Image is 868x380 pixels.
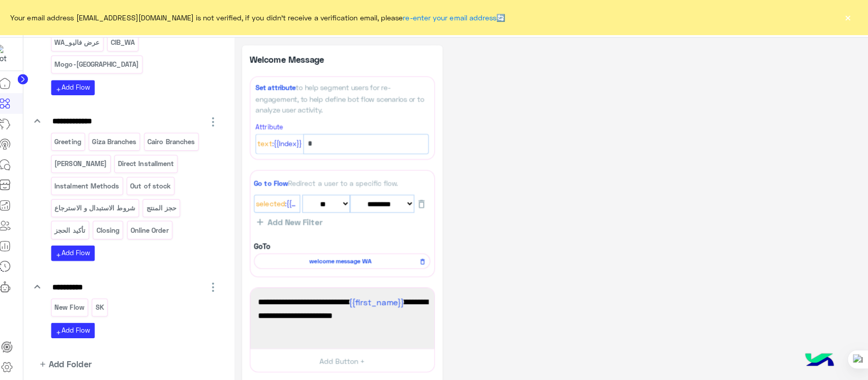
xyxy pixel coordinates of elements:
[57,354,99,366] span: Add Folder
[40,354,100,366] button: addAdd Folder
[64,326,70,332] i: add
[19,12,509,23] span: Your email address [EMAIL_ADDRESS][DOMAIN_NAME] is not verified, if you didn't receive a verifica...
[262,196,291,207] span: Selected
[118,36,143,48] p: CIB_WA
[421,252,433,265] button: Remove Flow
[62,36,108,48] p: عرض فاليو_WA
[354,294,409,304] span: {{first_name}}
[62,178,128,190] p: Instalment Methods
[256,52,348,65] p: Welcome Message
[62,200,143,212] p: شروط الاستبدال و الاسترجاع
[291,196,304,207] span: :{{ChannelId}}
[62,222,94,234] p: تأكيد الحجز
[408,13,500,22] a: re-enter your email address
[137,222,176,234] p: Online Order
[64,250,70,256] i: add
[257,345,439,368] button: Add Button +
[260,239,277,248] b: GoTo
[125,156,182,168] p: Direct Installment
[262,83,302,91] span: Set attribute
[262,122,289,129] small: Attribute
[270,215,328,224] span: Add New Filter
[62,58,147,70] p: Mogo-WA
[262,81,433,113] div: to help segment users for re-engagement, to help define bot flow scenarios or to analyze user act...
[59,243,103,258] button: addAdd Flow
[47,356,55,364] i: add
[264,292,431,318] span: اهلا بك 📱 انا المساعد الألى الخاص بك، حابب نساعدك أزاي ؟🤖🌐
[59,79,103,94] button: addAdd Flow
[4,44,22,63] img: 630227726849311
[62,298,93,310] p: New Flow
[260,251,435,266] div: welcome message WA
[62,156,115,168] p: Alex Branches
[40,278,52,290] i: keyboard_arrow_down
[278,137,308,148] span: :{{Index}}
[802,339,837,375] img: hulul-logo.png
[100,134,145,146] p: Giza Branches
[260,177,294,185] span: Go to Flow
[40,114,52,126] i: keyboard_arrow_down
[103,298,113,310] p: SK
[843,12,853,22] button: ×
[260,214,331,225] button: Add New Filter
[137,178,179,190] p: Out of stock
[154,134,202,146] p: Cairo Branches
[59,319,103,334] button: addAdd Flow
[266,254,426,263] span: welcome message WA
[64,86,70,92] i: add
[264,137,278,148] span: Text
[153,200,185,212] p: حجز المنتج
[62,134,90,146] p: Greeting
[104,222,128,234] p: Closing
[260,176,435,186] div: Redirect a user to a specific flow.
